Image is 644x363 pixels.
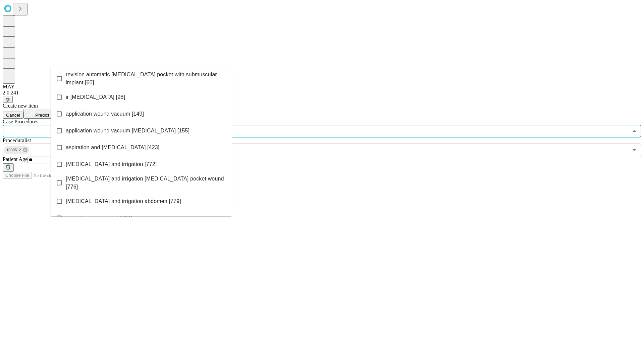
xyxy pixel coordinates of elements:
[3,84,641,90] div: MAY
[35,113,49,118] span: Predict
[3,137,31,143] span: Proceduralist
[66,175,226,191] span: [MEDICAL_DATA] and irrigation [MEDICAL_DATA] pocket wound [776]
[3,156,28,162] span: Patient Age
[66,71,226,87] span: revision automatic [MEDICAL_DATA] pocket with submuscular implant [60]
[630,126,639,136] button: Close
[3,90,641,96] div: 2.0.241
[4,146,24,154] span: 1000512
[6,113,20,118] span: Cancel
[630,145,639,155] button: Open
[66,197,181,205] span: [MEDICAL_DATA] and irrigation abdomen [779]
[3,103,38,109] span: Create new item
[66,93,125,101] span: ir [MEDICAL_DATA] [98]
[66,214,132,222] span: wound vac placement [784]
[3,96,13,103] button: @
[66,160,157,168] span: [MEDICAL_DATA] and irrigation [772]
[23,109,54,119] button: Predict
[66,144,159,152] span: aspiration and [MEDICAL_DATA] [423]
[3,112,23,119] button: Cancel
[3,119,38,124] span: Scheduled Procedure
[4,146,29,154] div: 1000512
[5,97,10,102] span: @
[66,110,144,118] span: application wound vacuum [149]
[66,127,190,135] span: application wound vacuum [MEDICAL_DATA] [155]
